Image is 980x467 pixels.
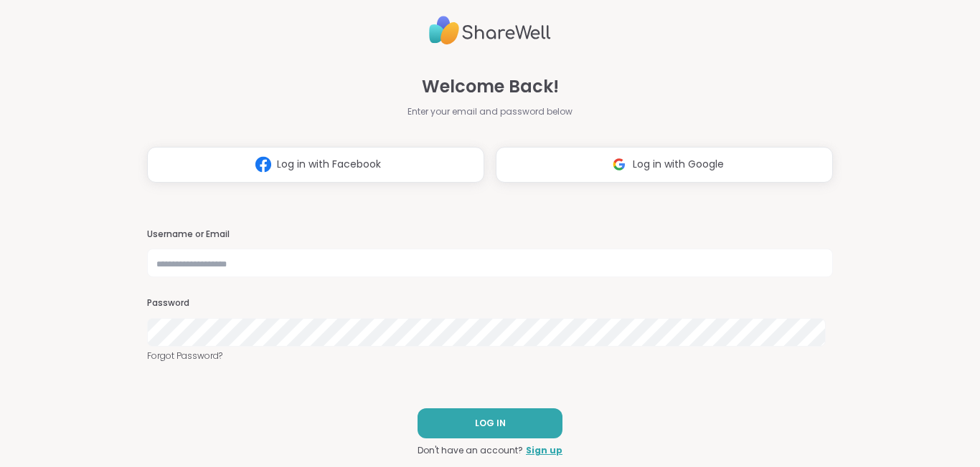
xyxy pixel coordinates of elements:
span: Don't have an account? [418,444,523,457]
a: Forgot Password? [147,350,833,362]
img: ShareWell Logomark [606,151,633,178]
button: Log in with Facebook [147,147,484,183]
img: ShareWell Logomark [250,151,277,178]
span: Log in with Facebook [277,157,381,172]
img: ShareWell Logo [429,10,551,51]
span: Log in with Google [633,157,724,172]
span: Enter your email and password below [407,105,573,118]
span: LOG IN [475,417,506,430]
h3: Password [147,297,833,309]
button: Log in with Google [496,147,833,183]
span: Welcome Back! [422,74,559,100]
h3: Username or Email [147,228,833,241]
button: LOG IN [418,408,562,438]
a: Sign up [526,444,562,457]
